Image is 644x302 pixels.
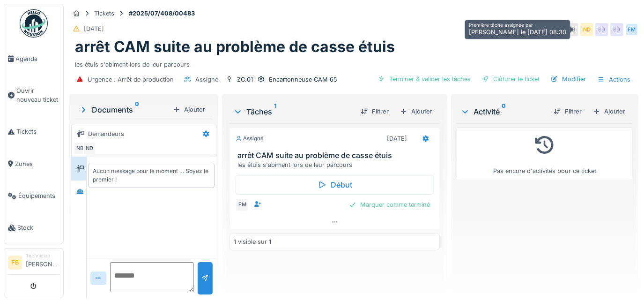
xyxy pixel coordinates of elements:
[74,142,87,155] div: NB
[610,23,623,36] div: SD
[387,134,407,143] div: [DATE]
[589,105,629,118] div: Ajouter
[83,142,96,155] div: ND
[396,105,436,118] div: Ajouter
[463,132,627,175] div: Pas encore d'activités pour ce ticket
[502,106,506,117] sup: 0
[374,73,474,85] div: Terminer & valider les tâches
[4,148,63,180] a: Zones
[195,75,218,84] div: Assigné
[135,104,139,115] sup: 0
[26,252,59,272] li: [PERSON_NAME]
[4,43,63,75] a: Agenda
[93,167,210,184] div: Aucun message pour le moment … Soyez le premier !
[236,135,264,143] div: Assigné
[550,105,585,118] div: Filtrer
[15,159,59,168] span: Zones
[236,198,249,211] div: FM
[593,73,635,86] div: Actions
[4,180,63,212] a: Équipements
[274,106,276,117] sup: 1
[16,86,59,104] span: Ouvrir nouveau ticket
[16,127,59,136] span: Tickets
[469,22,566,28] h6: Première tâche assignée par
[595,23,608,36] div: SD
[125,9,199,18] strong: #2025/07/408/00483
[84,24,104,33] div: [DATE]
[565,23,578,36] div: NB
[269,75,337,84] div: Encartonneuse CAM 65
[4,116,63,148] a: Tickets
[357,105,392,118] div: Filtrer
[94,9,114,18] div: Tickets
[625,23,638,36] div: FM
[4,75,63,116] a: Ouvrir nouveau ticket
[233,106,353,117] div: Tâches
[26,252,59,259] div: Technicien
[236,175,434,195] div: Début
[18,191,59,200] span: Équipements
[88,75,174,84] div: Urgence : Arrêt de production
[237,75,253,84] div: ZC.01
[8,252,59,275] a: FB Technicien[PERSON_NAME]
[478,73,543,85] div: Clôturer le ticket
[169,103,209,116] div: Ajouter
[4,212,63,244] a: Stock
[580,23,593,36] div: ND
[79,104,169,115] div: Documents
[15,54,59,63] span: Agenda
[460,106,546,117] div: Activité
[547,73,590,85] div: Modifier
[88,129,124,138] div: Demandeurs
[20,9,48,38] img: Badge_color-CXgf-gQk.svg
[17,223,59,232] span: Stock
[234,237,271,246] div: 1 visible sur 1
[469,28,566,37] div: [PERSON_NAME] le [DATE] 08:30
[237,160,436,169] div: les étuis s'abiment lors de leur parcours
[75,56,633,69] div: les étuis s'abiment lors de leur parcours
[345,198,434,211] div: Marquer comme terminé
[8,256,22,270] li: FB
[237,151,436,160] h3: arrêt CAM suite au problème de casse étuis
[75,38,395,56] h1: arrêt CAM suite au problème de casse étuis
